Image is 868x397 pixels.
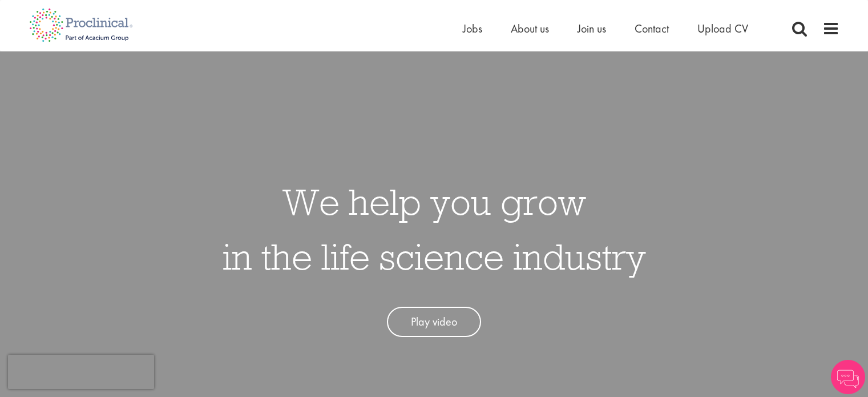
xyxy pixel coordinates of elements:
[635,21,669,36] a: Contact
[511,21,549,36] a: About us
[831,360,865,394] img: Chatbot
[387,307,481,337] a: Play video
[697,21,748,36] a: Upload CV
[578,21,606,36] a: Join us
[223,174,646,284] h1: We help you grow in the life science industry
[463,21,482,36] a: Jobs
